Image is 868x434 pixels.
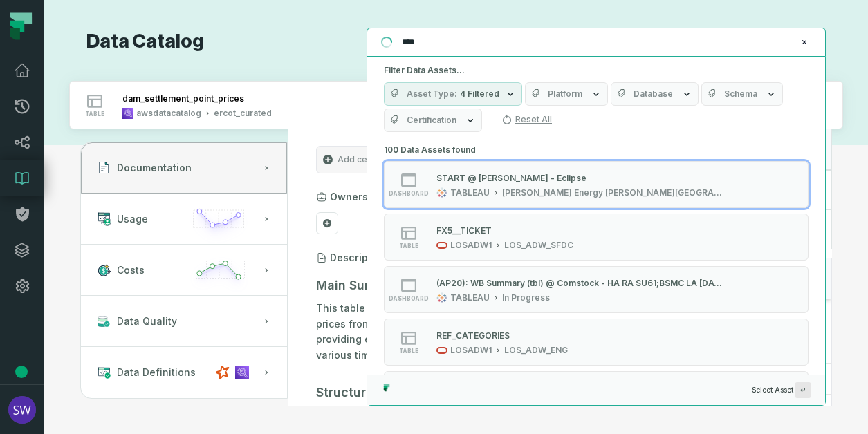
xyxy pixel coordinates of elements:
button: dashboardTABLEAU[PERSON_NAME] Energy [PERSON_NAME][GEOGRAPHIC_DATA] [384,161,809,208]
h3: Description [330,251,387,265]
button: Platform [525,82,608,106]
button: Certification [384,108,482,132]
div: Mack Energy Dawson Creek [502,187,727,198]
div: LOS_ADW_SFDC [504,240,573,251]
span: Schema [724,88,757,100]
div: TABLEAU [450,187,490,198]
span: dashboard [389,190,429,197]
span: Select Asset [752,382,811,398]
h3: Structure of the Resulting View [316,383,548,402]
p: This table captures dam settlement point prices from [PERSON_NAME]’s curated dataset, providing e... [316,301,548,364]
span: Press ↵ to add a new Data Asset to the graph [795,382,811,398]
span: table [85,111,104,117]
span: table [399,348,418,355]
span: Platform [548,88,582,100]
button: Clear search query [797,35,811,49]
span: table [399,243,418,249]
div: Tooltip anchor [15,366,28,378]
div: REF_CATEGORIES [436,330,510,341]
div: (AP20): WB Summary (tbl) @ Comstock - HA RA SU61;BSMC LA 4-9-16 HC 002-ALT [436,278,727,288]
div: LOSADW1 [450,240,492,251]
button: Database [611,82,699,106]
span: Documentation [117,161,192,175]
img: avatar of Shannon Wojcik [8,396,36,424]
div: Suggestions [367,140,825,375]
button: tableLOSADW1LOS_ADW_SFDC [384,214,809,261]
span: Usage [117,212,148,226]
button: tableawsdatacatalogercot_curated [70,82,842,129]
div: TABLEAU [450,292,490,303]
div: ercot_curated [214,108,272,119]
button: dashboardTABLEAUIn Progress [384,266,809,313]
button: Add certification [316,146,429,173]
h3: Owners [330,190,368,204]
span: Costs [117,263,145,277]
div: START @ [PERSON_NAME] - Eclipse [436,173,587,183]
span: Asset Type [407,88,457,100]
button: Reset All [496,108,557,131]
div: FX5__TICKET [436,225,492,236]
div: awsdatacatalog [136,108,201,119]
button: tableLOSADW1LOS_ADW_ENG [384,319,809,366]
span: Data Quality [117,314,177,328]
h3: Main Summary [316,276,548,295]
h5: Filter Data Assets... [384,65,809,76]
span: Certification [407,115,456,126]
button: Schema [701,82,783,106]
div: LOSADW1 [450,345,492,356]
span: Database [634,88,673,100]
span: dashboard [389,295,429,302]
span: 4 Filtered [460,88,499,100]
div: dam_settlement_point_prices [122,93,244,104]
button: tableLOSADW1LOS_ADW_INDUSTRY_SAFE [384,371,809,418]
span: Data Definitions [117,366,196,379]
h1: Data Catalog [86,30,204,54]
span: Add certification [338,154,406,165]
div: In Progress [502,292,550,303]
button: Asset Type4 Filtered [384,82,522,106]
div: LOS_ADW_ENG [504,345,568,356]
